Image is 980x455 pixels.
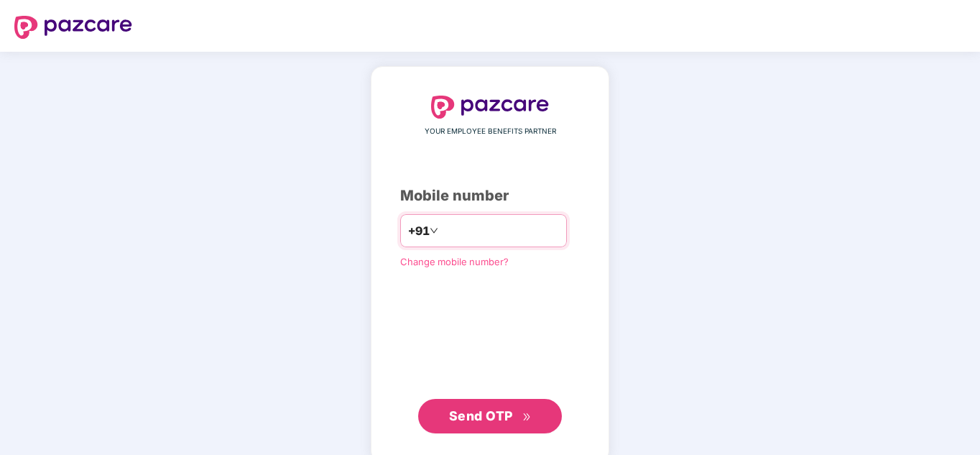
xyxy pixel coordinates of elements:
a: Change mobile number? [400,256,509,267]
div: Mobile number [400,185,580,207]
img: logo [14,16,132,39]
button: Send OTPdouble-right [418,399,562,433]
span: double-right [522,413,532,422]
span: YOUR EMPLOYEE BENEFITS PARTNER [425,126,556,137]
span: down [430,226,438,235]
img: logo [431,96,549,119]
span: +91 [408,222,430,240]
span: Send OTP [449,408,513,423]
